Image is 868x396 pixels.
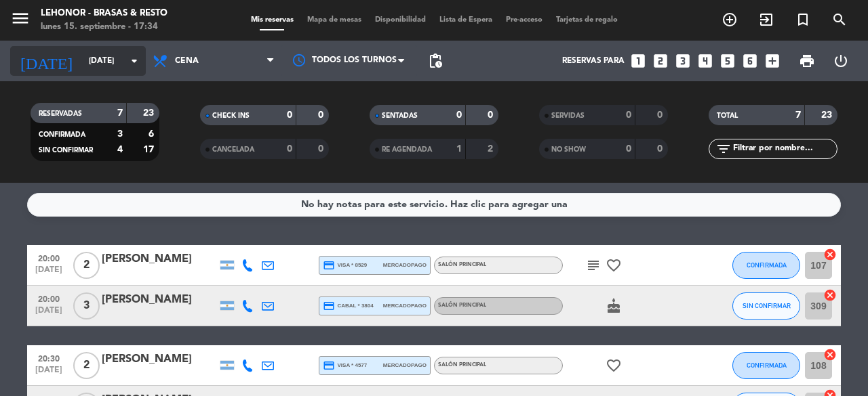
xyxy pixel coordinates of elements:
[551,112,585,119] span: SERVIDAS
[323,300,374,312] span: cabal * 3804
[212,146,254,153] span: CANCELADA
[551,146,586,153] span: NO SHOW
[102,291,217,309] div: [PERSON_NAME]
[10,8,31,33] button: menu
[657,144,665,154] strong: 0
[606,257,622,273] i: favorite_border
[799,53,815,69] span: print
[10,8,31,28] i: menu
[652,52,669,70] i: looks_two
[300,16,368,24] span: Mapa de mesas
[562,56,625,66] span: Reservas para
[606,298,622,314] i: cake
[149,129,157,139] strong: 6
[715,141,732,157] i: filter_list
[626,144,631,154] strong: 0
[323,259,335,271] i: credit_card
[427,53,443,69] span: pending_actions
[323,259,367,271] span: visa * 8529
[732,352,800,379] button: CONFIRMADA
[143,145,157,154] strong: 17
[626,110,631,120] strong: 0
[102,250,217,268] div: [PERSON_NAME]
[39,147,93,154] span: SIN CONFIRMAR
[824,41,858,81] div: LOG OUT
[73,292,100,320] span: 3
[143,108,157,118] strong: 23
[438,362,486,368] span: SALÓN PRINCIPAL
[438,262,486,267] span: SALÓN PRINCIPAL
[382,112,418,119] span: SENTADAS
[741,52,759,70] i: looks_6
[823,248,837,261] i: cancel
[823,348,837,361] i: cancel
[212,112,250,119] span: CHECK INS
[833,53,849,69] i: power_settings_new
[696,52,714,70] i: looks_4
[117,108,123,118] strong: 7
[323,359,335,372] i: credit_card
[39,131,85,138] span: CONFIRMADA
[456,110,462,120] strong: 0
[323,359,367,372] span: visa * 4577
[32,265,66,281] span: [DATE]
[175,56,199,66] span: Cena
[39,110,82,117] span: RESERVADAS
[764,52,781,70] i: add_box
[323,300,335,312] i: credit_card
[795,12,811,28] i: turned_in_not
[126,53,142,69] i: arrow_drop_down
[488,110,496,120] strong: 0
[758,12,774,28] i: exit_to_app
[287,144,292,154] strong: 0
[585,257,601,273] i: subject
[41,20,167,34] div: lunes 15. septiembre - 17:34
[117,145,123,154] strong: 4
[318,110,326,120] strong: 0
[795,110,801,120] strong: 7
[823,288,837,302] i: cancel
[456,144,462,154] strong: 1
[383,301,427,310] span: mercadopago
[674,52,692,70] i: looks_3
[732,292,800,320] button: SIN CONFIRMAR
[722,12,738,28] i: add_circle_outline
[32,306,66,322] span: [DATE]
[287,110,292,120] strong: 0
[244,16,300,24] span: Mis reservas
[32,366,66,381] span: [DATE]
[629,52,647,70] i: looks_one
[117,129,123,139] strong: 3
[831,12,848,28] i: search
[488,144,496,154] strong: 2
[102,351,217,368] div: [PERSON_NAME]
[747,361,787,369] span: CONFIRMADA
[747,261,787,269] span: CONFIRMADA
[368,16,433,24] span: Disponibilidad
[433,16,499,24] span: Lista de Espera
[383,261,427,269] span: mercadopago
[318,144,326,154] strong: 0
[606,357,622,374] i: favorite_border
[32,250,66,265] span: 20:00
[73,352,100,379] span: 2
[717,112,738,119] span: TOTAL
[821,110,835,120] strong: 23
[438,303,486,308] span: SALÓN PRINCIPAL
[10,46,82,76] i: [DATE]
[73,252,100,279] span: 2
[719,52,736,70] i: looks_5
[549,16,625,24] span: Tarjetas de regalo
[743,302,791,309] span: SIN CONFIRMAR
[657,110,665,120] strong: 0
[32,350,66,366] span: 20:30
[732,252,800,279] button: CONFIRMADA
[301,197,568,213] div: No hay notas para este servicio. Haz clic para agregar una
[732,141,837,156] input: Filtrar por nombre...
[32,290,66,306] span: 20:00
[41,7,167,20] div: Lehonor - Brasas & Resto
[499,16,549,24] span: Pre-acceso
[383,361,427,370] span: mercadopago
[382,146,432,153] span: RE AGENDADA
